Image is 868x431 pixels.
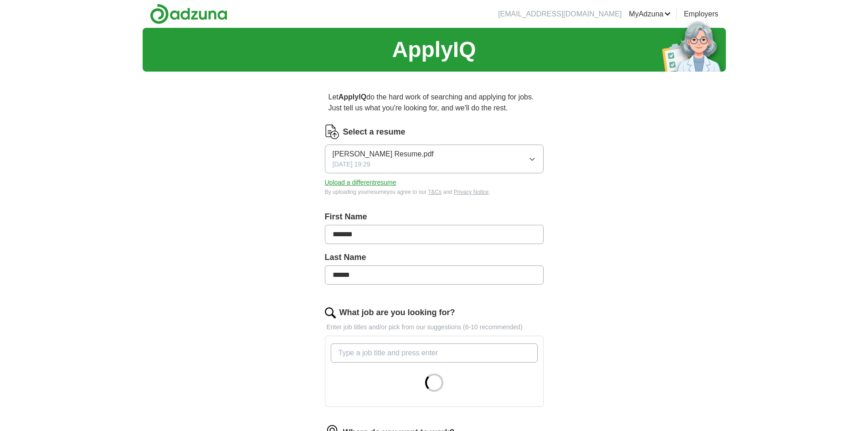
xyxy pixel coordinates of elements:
a: Employers [684,9,719,20]
input: Type a job title and press enter [331,343,538,363]
button: Upload a differentresume [325,178,396,187]
strong: ApplyIQ [339,93,366,101]
span: [PERSON_NAME] Resume.pdf [333,149,434,160]
p: Let do the hard work of searching and applying for jobs. Just tell us what you're looking for, an... [325,88,544,117]
h1: ApplyIQ [392,33,476,66]
img: CV Icon [325,125,339,139]
a: Privacy Notice [454,189,489,195]
button: [PERSON_NAME] Resume.pdf[DATE] 19:29 [325,145,544,173]
a: T&Cs [428,189,442,195]
img: search.png [325,307,336,318]
li: [EMAIL_ADDRESS][DOMAIN_NAME] [498,9,621,20]
span: [DATE] 19:29 [333,160,370,169]
label: Select a resume [343,126,406,138]
a: MyAdzuna [629,9,671,20]
label: What job are you looking for? [339,306,455,319]
div: By uploading your resume you agree to our and . [325,188,544,196]
img: Adzuna logo [150,4,227,24]
label: Last Name [325,251,544,264]
p: Enter job titles and/or pick from our suggestions (6-10 recommended) [325,322,544,332]
label: First Name [325,211,544,223]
